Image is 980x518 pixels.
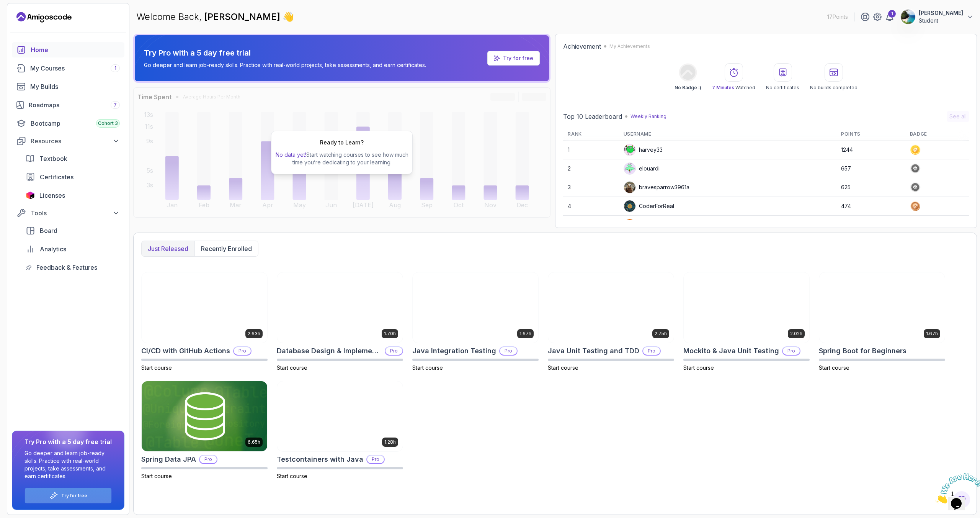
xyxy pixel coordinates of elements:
iframe: chat widget [933,470,980,507]
p: No builds completed [810,85,857,91]
a: textbook [21,151,124,166]
h2: Java Integration Testing [412,346,496,356]
a: 1 [885,12,894,21]
td: 1244 [836,141,905,159]
p: 1.28h [384,439,396,445]
div: harvey33 [624,144,663,156]
a: analytics [21,241,124,257]
h2: CI/CD with GitHub Actions [141,346,230,356]
span: Certificates [40,172,73,182]
td: 474 [836,197,905,216]
p: Watched [712,85,755,91]
h2: Ready to Learn? [320,139,364,146]
td: 3 [563,178,619,197]
div: My Builds [30,82,120,91]
a: certificates [21,169,124,185]
span: Start course [683,364,714,371]
p: Pro [783,347,800,355]
img: jetbrains icon [26,192,35,199]
h2: Spring Boot for Beginners [819,346,906,356]
img: default monster avatar [624,144,635,156]
h2: Spring Data JPA [141,454,196,465]
button: Recently enrolled [194,241,258,256]
span: Licenses [39,191,65,200]
p: Pro [385,347,402,355]
img: Testcontainers with Java card [277,381,403,452]
th: Username [619,128,836,141]
button: Resources [12,134,124,148]
span: Start course [819,364,849,371]
span: Start course [548,364,578,371]
span: Analytics [40,244,66,254]
button: See all [947,111,969,122]
img: Java Integration Testing card [413,272,538,343]
div: CoderForReal [624,200,674,212]
p: Recently enrolled [201,244,252,253]
p: 2.02h [790,331,802,337]
a: bootcamp [12,116,124,131]
th: Badge [905,128,969,141]
button: Just released [142,241,194,256]
div: bravesparrow3961a [624,181,689,193]
img: Database Design & Implementation card [277,272,403,343]
a: Try for free [487,51,540,66]
button: Try for free [24,488,112,503]
p: 2.75h [655,331,667,337]
td: 657 [836,159,905,178]
td: 5 [563,216,619,234]
p: Welcome Back, [136,11,294,23]
a: Java Integration Testing card1.67hJava Integration TestingProStart course [412,272,539,372]
h2: Testcontainers with Java [277,454,363,465]
p: 1.67h [926,331,938,337]
img: user profile image [624,219,635,231]
button: Tools [12,206,124,220]
p: Start watching courses to see how much time you’re dedicating to your learning. [274,151,409,166]
a: licenses [21,188,124,203]
img: user profile image [624,200,635,212]
p: Student [919,17,963,25]
span: Board [40,226,57,235]
span: Start course [277,473,307,479]
div: Tools [31,208,120,218]
p: Weekly Ranking [630,113,666,120]
span: 1 [3,3,6,10]
p: 17 Points [827,13,848,21]
p: No certificates [766,85,799,91]
p: Just released [148,244,188,253]
h2: Database Design & Implementation [277,346,382,356]
a: Spring Data JPA card6.65hSpring Data JPAProStart course [141,381,268,480]
p: Pro [643,347,660,355]
img: user profile image [624,182,635,193]
td: 4 [563,197,619,216]
p: 1.70h [384,331,396,337]
span: 7 [114,102,117,108]
button: user profile image[PERSON_NAME]Student [900,9,974,25]
td: 383 [836,216,905,234]
span: [PERSON_NAME] [204,11,283,22]
a: Landing page [16,11,72,23]
div: wildmongoosefb425 [624,219,691,231]
h2: Top 10 Leaderboard [563,112,622,121]
div: Resources [31,136,120,146]
img: CI/CD with GitHub Actions card [142,272,267,343]
a: builds [12,79,124,94]
a: Database Design & Implementation card1.70hDatabase Design & ImplementationProStart course [277,272,403,372]
p: 2.63h [248,331,260,337]
a: feedback [21,260,124,275]
p: My Achievements [609,43,650,49]
a: Try for free [61,493,87,499]
span: No data yet! [276,151,306,158]
td: 625 [836,178,905,197]
th: Rank [563,128,619,141]
a: board [21,223,124,238]
a: Try for free [503,54,533,62]
a: CI/CD with GitHub Actions card2.63hCI/CD with GitHub ActionsProStart course [141,272,268,372]
p: 1.67h [519,331,531,337]
a: home [12,42,124,57]
span: Cohort 3 [98,120,118,126]
div: My Courses [30,64,120,73]
p: [PERSON_NAME] [919,9,963,17]
span: Textbook [39,154,67,163]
